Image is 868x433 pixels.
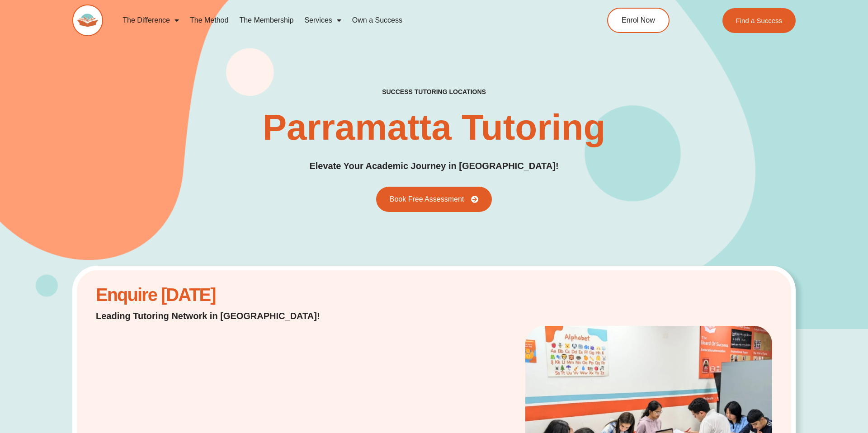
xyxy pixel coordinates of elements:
nav: Menu [117,10,566,31]
span: Book Free Assessment [390,196,464,203]
a: Find a Success [722,8,796,33]
a: The Membership [234,10,299,31]
a: The Method [184,10,234,31]
a: Enrol Now [607,8,670,33]
h2: Enquire [DATE] [96,289,343,301]
a: Book Free Assessment [376,187,492,212]
h2: success tutoring locations [382,88,486,96]
p: Leading Tutoring Network in [GEOGRAPHIC_DATA]! [96,310,343,322]
h1: Parramatta Tutoring [263,109,606,146]
span: Find a Success [736,17,782,24]
iframe: Chat Widget [823,390,868,433]
a: The Difference [117,10,184,31]
span: Enrol Now [622,17,655,24]
p: Elevate Your Academic Journey in [GEOGRAPHIC_DATA]! [309,159,558,173]
a: Services [299,10,346,31]
a: Own a Success [347,10,408,31]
